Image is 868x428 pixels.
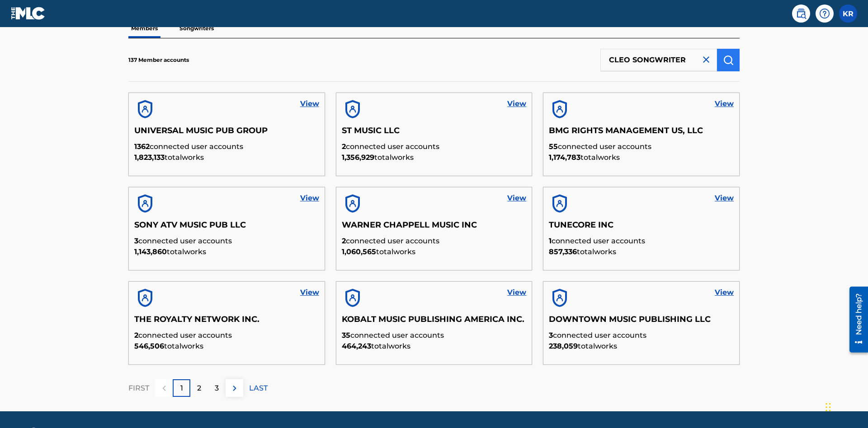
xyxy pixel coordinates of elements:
span: 2 [134,331,138,340]
a: View [507,193,526,204]
span: 546,506 [134,342,164,350]
p: connected user accounts [549,330,734,341]
p: connected user accounts [549,236,734,247]
img: account [342,193,363,214]
img: search [796,8,807,19]
img: right [229,383,240,394]
p: total works [342,247,527,257]
span: 55 [549,142,558,151]
p: FIRST [128,383,149,394]
a: View [507,98,526,109]
img: help [819,8,830,19]
span: 464,243 [342,342,371,350]
p: Songwriters [177,19,217,38]
img: account [342,98,363,120]
p: 137 Member accounts [128,56,189,64]
p: LAST [249,383,268,394]
p: connected user accounts [549,141,734,152]
a: View [507,287,526,298]
p: connected user accounts [342,141,527,152]
span: 1,356,929 [342,153,374,162]
h5: WARNER CHAPPELL MUSIC INC [342,220,527,236]
img: account [342,287,363,309]
span: 1,143,860 [134,247,167,256]
p: total works [342,341,527,352]
span: 35 [342,331,350,340]
span: 1,174,783 [549,153,580,162]
p: connected user accounts [134,141,319,152]
p: connected user accounts [342,330,527,341]
h5: TUNECORE INC [549,220,734,236]
p: total works [134,152,319,163]
div: User Menu [839,5,857,23]
p: total works [134,341,319,352]
span: 3 [134,237,138,245]
p: connected user accounts [134,236,319,247]
img: account [134,287,156,309]
span: 1 [549,237,552,245]
img: account [549,193,571,214]
iframe: Chat Widget [823,385,868,428]
iframe: Resource Center [843,283,868,357]
p: total works [549,341,734,352]
span: 1,060,565 [342,247,376,256]
div: Help [816,5,834,23]
h5: KOBALT MUSIC PUBLISHING AMERICA INC. [342,314,527,330]
a: View [300,193,319,204]
img: account [134,98,156,120]
img: close [701,54,712,65]
span: 3 [549,331,553,340]
span: 1,823,133 [134,153,165,162]
h5: ST MUSIC LLC [342,126,527,141]
h5: BMG RIGHTS MANAGEMENT US, LLC [549,126,734,141]
a: View [715,193,734,204]
img: account [549,287,571,309]
span: 1362 [134,142,150,151]
h5: THE ROYALTY NETWORK INC. [134,314,319,330]
span: 2 [342,237,346,245]
p: total works [549,152,734,163]
img: Search Works [723,55,734,65]
a: View [715,287,734,298]
img: account [134,193,156,214]
span: 2 [342,142,346,151]
a: View [300,287,319,298]
img: account [549,98,571,120]
a: View [300,98,319,109]
h5: UNIVERSAL MUSIC PUB GROUP [134,126,319,141]
p: connected user accounts [134,330,319,341]
img: MLC Logo [11,7,46,20]
p: 1 [180,383,183,394]
p: 3 [215,383,219,394]
p: connected user accounts [342,236,527,247]
input: Search Members [600,49,717,71]
p: total works [342,152,527,163]
p: total works [134,247,319,257]
a: Public Search [792,5,810,23]
p: 2 [197,383,201,394]
span: 857,336 [549,247,577,256]
p: Members [128,19,160,38]
h5: DOWNTOWN MUSIC PUBLISHING LLC [549,314,734,330]
a: View [715,98,734,109]
span: 238,059 [549,342,578,350]
p: total works [549,247,734,257]
div: Drag [826,394,831,421]
h5: SONY ATV MUSIC PUB LLC [134,220,319,236]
